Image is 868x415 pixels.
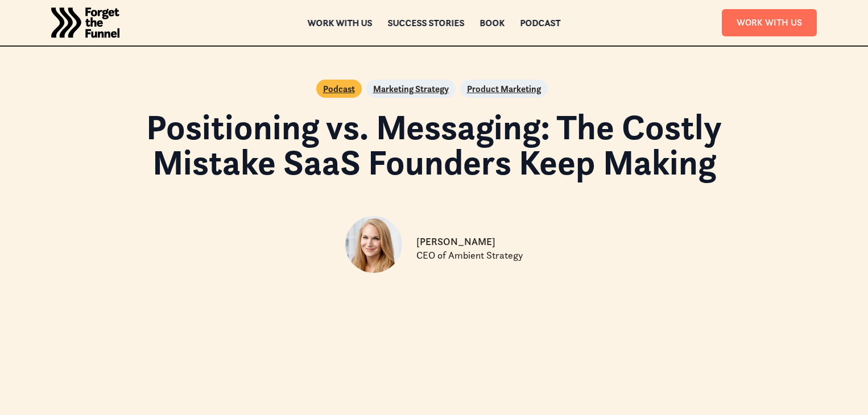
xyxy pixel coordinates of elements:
a: Success Stories [388,19,465,27]
p: [PERSON_NAME] [416,235,495,249]
h1: Positioning vs. Messaging: The Costly Mistake SaaS Founders Keep Making [111,109,757,180]
a: Book [480,19,505,27]
a: Marketing Strategy [373,82,449,96]
a: Product Marketing [467,82,541,96]
p: CEO of Ambient Strategy [416,249,523,263]
a: Work with us [308,19,373,27]
a: Work With Us [722,9,817,36]
a: Podcast [323,82,355,96]
a: Podcast [520,19,561,27]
